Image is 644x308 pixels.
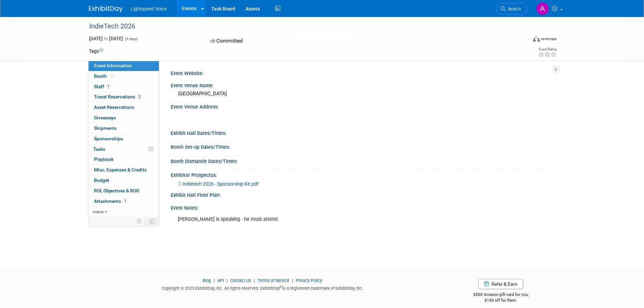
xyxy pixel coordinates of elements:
span: 1 [123,198,128,204]
a: Giveaways [89,113,159,123]
span: Sponsorships [94,136,123,141]
a: Tasks [89,144,159,155]
img: Andrew Chlebina [536,2,549,15]
a: Search [496,3,527,15]
div: Event Venue Name: [171,80,555,89]
div: Committed [208,35,358,47]
a: Staff1 [89,82,159,92]
span: to [103,36,109,41]
img: Format-Inperson.png [533,36,540,42]
span: Shipments [94,125,117,131]
span: more [93,209,103,214]
span: Event Information [94,63,132,68]
div: Event Notes: [171,203,555,211]
a: Budget [89,175,159,186]
div: [GEOGRAPHIC_DATA] [176,89,550,99]
a: Attachments1 [89,196,159,207]
div: Booth Dismantle Dates/Times: [171,156,555,165]
div: Copyright © 2025 ExhibitDay, Inc. All rights reserved. ExhibitDay is a registered trademark of Ex... [89,284,436,291]
span: Budget [94,177,109,183]
span: 1 [106,84,111,89]
div: Exhibit Hall Dates/Times: [171,128,555,137]
div: [PERSON_NAME] is speaking - he must attend. [173,213,480,226]
a: Travel Reservations2 [89,92,159,102]
a: Playbook [89,155,159,165]
span: Indietech 2026 - Sponsorship Kit.pdf [183,181,259,187]
span: Giveaways [94,115,116,120]
div: Exhibit Hall Floor Plan: [171,190,555,198]
td: Toggle Event Tabs [145,217,159,226]
span: Booth [94,73,115,79]
span: Search [505,6,521,11]
div: Event Website: [171,68,555,77]
div: $150 off for them. [446,298,555,303]
span: Tasks [93,146,105,152]
span: 2 [137,94,142,99]
a: Indietech 2026 - Sponsorship Kit.pdf [178,181,259,187]
a: Terms of Service [258,278,289,283]
a: Blog [202,278,211,283]
div: Event Venue Address: [171,102,555,110]
a: API [217,278,224,283]
a: Asset Reservations [89,102,159,113]
span: Asset Reservations [94,104,134,110]
a: Shipments [89,123,159,134]
div: In-Person [541,37,557,42]
i: Booth reservation complete [110,74,113,78]
span: | [290,278,295,283]
a: Event Information [89,61,159,71]
a: Refer & Earn [478,279,523,289]
a: more [89,207,159,217]
div: IndieTech 2026 [87,20,517,32]
span: Misc. Expenses & Credits [94,167,147,172]
span: | [212,278,216,283]
td: Tags [89,48,103,54]
span: Lightspeed Voice [131,6,167,11]
a: Sponsorships [89,134,159,144]
div: Booth Set-up Dates/Times: [171,142,555,150]
sup: ® [280,285,282,289]
div: Exhibitor Prospectus: [171,170,555,179]
img: ExhibitDay [89,6,123,13]
div: Event Rating [538,48,556,51]
a: Privacy Policy [296,278,322,283]
a: Booth [89,71,159,81]
a: ROI, Objectives & ROO [89,186,159,196]
span: | [252,278,257,283]
div: $500 Amazon gift card for you, [446,287,555,303]
span: Playbook [94,157,114,162]
span: | [225,278,229,283]
span: [DATE] [DATE] [89,36,123,41]
span: (3 days) [124,37,138,41]
span: Attachments [94,198,128,204]
td: Personalize Event Tab Strip [134,217,145,226]
a: Contact Us [230,278,251,283]
a: Misc. Expenses & Credits [89,165,159,175]
span: ROI, Objectives & ROO [94,188,139,193]
span: Travel Reservations [94,94,142,99]
div: Event Format [487,35,557,45]
span: Staff [94,84,111,89]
